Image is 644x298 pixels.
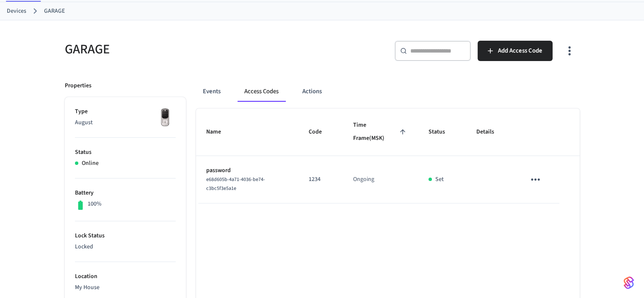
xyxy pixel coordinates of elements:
p: 100% [88,200,102,209]
a: Devices [7,7,26,16]
img: SeamLogoGradient.69752ec5.svg [624,276,634,290]
a: GARAGE [44,7,65,16]
div: ant example [196,81,580,102]
table: sticky table [196,109,580,203]
p: Status [75,148,176,157]
span: Add Access Code [498,45,542,56]
img: Yale Assure Touchscreen Wifi Smart Lock, Satin Nickel, Front [155,107,176,128]
h5: GARAGE [65,41,317,58]
span: e68d605b-4a71-4036-be74-c3bc5f3e5a1e [206,176,265,192]
p: Type [75,107,176,116]
p: My House [75,283,176,292]
p: password [206,166,288,175]
span: Status [428,125,456,139]
p: Locked [75,242,176,251]
button: Events [196,81,227,102]
td: Ongoing [343,156,418,203]
button: Actions [296,81,329,102]
p: Set [435,175,444,184]
button: Add Access Code [478,41,553,61]
p: Online [82,159,99,168]
p: Properties [65,81,91,90]
button: Access Codes [238,81,285,102]
p: 1234 [309,175,333,184]
p: Battery [75,189,176,198]
span: Time Frame(MSK) [353,119,408,145]
span: Name [206,125,232,139]
p: August [75,118,176,127]
span: Code [309,125,333,139]
p: Lock Status [75,231,176,240]
span: Details [476,125,505,139]
p: Location [75,272,176,281]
